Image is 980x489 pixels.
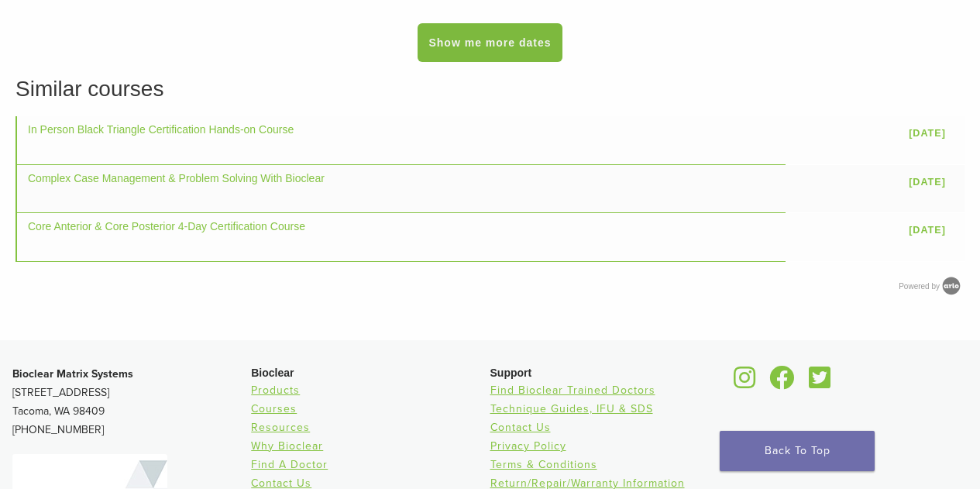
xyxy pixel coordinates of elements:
[901,122,954,146] a: [DATE]
[15,73,965,105] h3: Similar courses
[28,172,325,184] a: Complex Case Management & Problem Solving With Bioclear
[418,23,562,62] a: Show me more dates
[803,375,836,391] a: Bioclear
[940,274,963,298] img: Arlo training & Event Software
[901,219,954,243] a: [DATE]
[720,431,875,471] a: Back To Top
[765,375,800,391] a: Bioclear
[729,375,762,391] a: Bioclear
[251,384,300,397] a: Products
[901,170,954,195] a: [DATE]
[490,458,597,471] a: Terms & Conditions
[899,282,965,291] a: Powered by
[251,458,328,471] a: Find A Doctor
[28,123,294,136] a: In Person Black Triangle Certification Hands-on Course
[12,367,133,381] strong: Bioclear Matrix Systems
[28,220,305,232] a: Core Anterior & Core Posterior 4-Day Certification Course
[490,421,551,434] a: Contact Us
[251,402,297,415] a: Courses
[251,421,310,434] a: Resources
[490,367,532,379] span: Support
[251,367,294,379] span: Bioclear
[490,384,655,397] a: Find Bioclear Trained Doctors
[12,365,251,439] p: [STREET_ADDRESS] Tacoma, WA 98409 [PHONE_NUMBER]
[490,439,566,453] a: Privacy Policy
[490,402,653,415] a: Technique Guides, IFU & SDS
[251,439,323,453] a: Why Bioclear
